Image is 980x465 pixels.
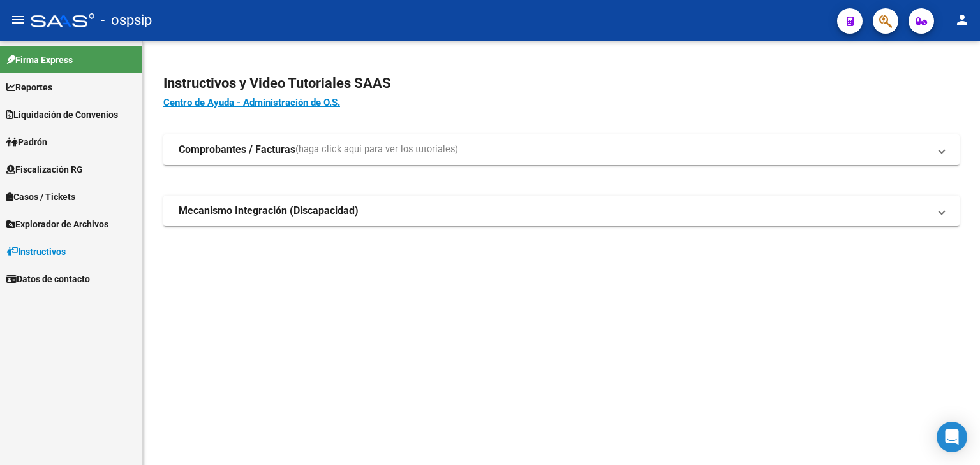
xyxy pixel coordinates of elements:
[163,97,340,108] a: Centro de Ayuda - Administración de O.S.
[10,12,26,27] mat-icon: menu
[6,53,73,67] span: Firma Express
[101,6,152,34] span: - ospsip
[6,135,47,149] span: Padrón
[954,12,970,27] mat-icon: person
[6,108,118,122] span: Liquidación de Convenios
[179,204,359,218] strong: Mecanismo Integración (Discapacidad)
[179,143,295,157] strong: Comprobantes / Facturas
[6,190,75,204] span: Casos / Tickets
[937,422,967,452] div: Open Intercom Messenger
[163,196,960,226] mat-expansion-panel-header: Mecanismo Integración (Discapacidad)
[6,245,66,259] span: Instructivos
[6,80,52,94] span: Reportes
[295,143,458,157] span: (haga click aquí para ver los tutoriales)
[163,134,960,165] mat-expansion-panel-header: Comprobantes / Facturas(haga click aquí para ver los tutoriales)
[6,272,90,286] span: Datos de contacto
[6,217,108,231] span: Explorador de Archivos
[163,71,960,96] h2: Instructivos y Video Tutoriales SAAS
[6,162,83,176] span: Fiscalización RG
